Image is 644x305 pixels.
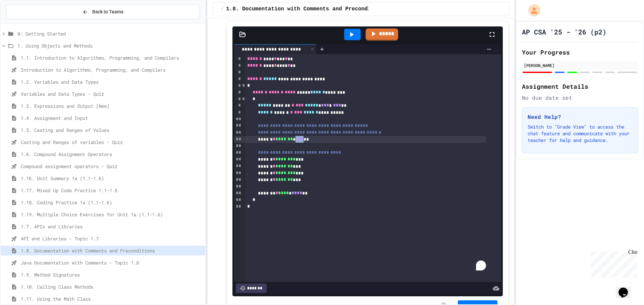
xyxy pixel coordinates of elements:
[21,199,203,206] span: 1.18. Coding Practice 1a (1.1-1.6)
[17,30,203,37] span: 0: Getting Started
[528,124,632,144] p: Switch to "Grade View" to access the chat feature and communicate with your teacher for help and ...
[21,223,203,230] span: 1.7. APIs and Libraries
[522,48,638,57] h2: Your Progress
[528,113,632,121] h3: Need Help?
[21,187,203,194] span: 1.17. Mixed Up Code Practice 1.1-1.6
[3,3,46,43] div: Chat with us now!Close
[522,94,638,102] div: No due date set
[221,6,223,12] span: /
[616,278,637,298] iframe: chat widget
[21,235,203,242] span: API and Libraries - Topic 1.7
[21,66,203,73] span: Introduction to Algorithms, Programming, and Compilers
[226,5,387,13] span: 1.8. Documentation with Comments and Preconditions
[21,78,203,85] span: 1.2. Variables and Data Types
[21,259,203,266] span: Java Documentation with Comments - Topic 1.8
[524,62,636,68] div: [PERSON_NAME]
[21,163,203,170] span: Compound assignment operators - Quiz
[21,271,203,278] span: 1.9. Method Signatures
[21,151,203,158] span: 1.6. Compound Assignment Operators
[21,90,203,97] span: Variables and Data Types - Quiz
[21,283,203,290] span: 1.10. Calling Class Methods
[21,127,203,134] span: 1.5. Casting and Ranges of Values
[21,54,203,61] span: 1.1. Introduction to Algorithms, Programming, and Compilers
[92,8,123,15] span: Back to Teams
[21,102,203,109] span: 1.3. Expressions and Output [New]
[21,211,203,218] span: 1.19. Multiple Choice Exercises for Unit 1a (1.1-1.6)
[588,249,637,278] iframe: chat widget
[21,295,203,302] span: 1.11. Using the Math Class
[21,175,203,182] span: 1.16. Unit Summary 1a (1.1-1.6)
[521,3,542,18] div: My Account
[245,54,501,282] div: To enrich screen reader interactions, please activate Accessibility in Grammarly extension settings
[522,27,606,36] h1: AP CSA '25 - '26 (p2)
[21,115,203,122] span: 1.4. Assignment and Input
[6,5,200,19] button: Back to Teams
[21,247,203,254] span: 1.8. Documentation with Comments and Preconditions
[21,139,203,146] span: Casting and Ranges of variables - Quiz
[522,82,638,91] h2: Assignment Details
[17,42,203,49] span: 1. Using Objects and Methods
